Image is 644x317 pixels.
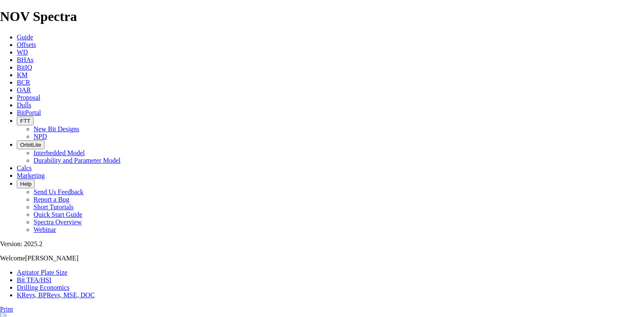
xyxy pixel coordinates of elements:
a: Send Us Feedback [34,188,83,195]
a: Dulls [17,101,31,109]
span: OrbitLite [20,142,41,148]
a: NPD [34,133,47,140]
a: KRevs, BPRevs, MSE, DOC [17,291,95,299]
button: OrbitLite [17,140,44,149]
a: Short Tutorials [34,203,74,210]
a: Bit TFA/HSI [17,276,52,283]
a: Agitator Plate Size [17,269,68,276]
span: FTT [20,118,30,124]
a: Drilling Economics [17,284,70,291]
a: Quick Start Guide [34,211,82,218]
a: Proposal [17,94,40,101]
a: WD [17,49,28,56]
a: Calcs [17,164,32,171]
a: BitPortal [17,109,41,116]
button: Help [17,179,35,188]
a: BitIQ [17,64,32,71]
a: Webinar [34,226,56,233]
a: Spectra Overview [34,218,82,226]
button: FTT [17,117,34,125]
a: Report a Bug [34,196,69,203]
a: Marketing [17,172,45,179]
span: [PERSON_NAME] [25,255,78,262]
a: OAR [17,86,31,94]
a: BCR [17,79,30,86]
span: Help [20,181,31,187]
a: Guide [17,34,33,41]
a: Durability and Parameter Model [34,157,121,164]
a: Interbedded Model [34,149,85,156]
a: BHAs [17,56,34,63]
a: Offsets [17,41,36,48]
a: New Bit Designs [34,125,79,133]
a: KM [17,71,28,78]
